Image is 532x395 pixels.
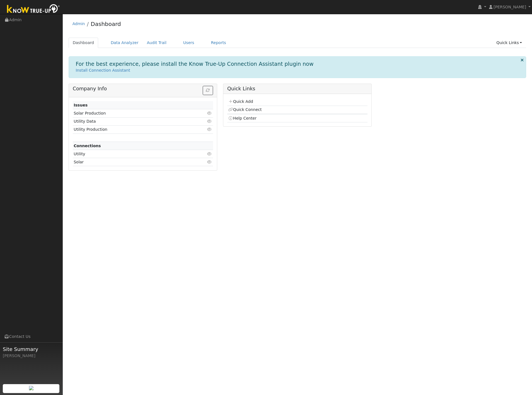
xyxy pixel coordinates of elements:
[73,117,190,125] td: Utility Data
[69,38,98,48] a: Dashboard
[143,38,171,48] a: Audit Trail
[3,353,60,359] div: [PERSON_NAME]
[207,160,212,164] i: Click to view
[107,38,143,48] a: Data Analyzer
[228,99,253,104] a: Quick Add
[76,68,130,72] a: Install Connection Assistant
[207,152,212,156] i: Click to view
[74,103,88,107] strong: Issues
[73,109,190,117] td: Solar Production
[492,38,526,48] a: Quick Links
[73,150,190,158] td: Utility
[29,386,33,390] img: retrieve
[76,61,314,67] h1: For the best experience, please install the Know True-Up Connection Assistant plugin now
[228,107,262,112] a: Quick Connect
[4,3,63,16] img: Know True-Up
[72,21,85,26] a: Admin
[73,125,190,134] td: Utility Production
[3,345,60,353] span: Site Summary
[207,38,230,48] a: Reports
[73,86,213,92] h5: Company Info
[91,21,121,27] a: Dashboard
[74,144,101,148] strong: Connections
[228,116,257,120] a: Help Center
[207,119,212,123] i: Click to view
[227,86,367,92] h5: Quick Links
[179,38,199,48] a: Users
[207,111,212,115] i: Click to view
[73,158,190,166] td: Solar
[494,5,526,9] span: [PERSON_NAME]
[207,127,212,131] i: Click to view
